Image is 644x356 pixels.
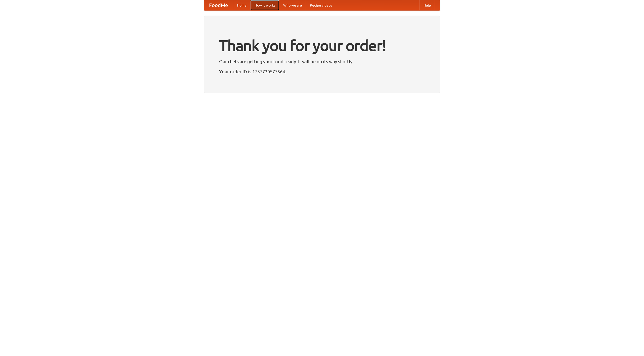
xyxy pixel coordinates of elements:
[204,0,233,10] a: FoodMe
[306,0,336,10] a: Recipe videos
[251,0,279,10] a: How it works
[219,68,425,75] p: Your order ID is 1757730577564.
[419,0,435,10] a: Help
[279,0,306,10] a: Who we are
[219,33,425,58] h1: Thank you for your order!
[233,0,251,10] a: Home
[219,58,425,65] p: Our chefs are getting your food ready. It will be on its way shortly.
